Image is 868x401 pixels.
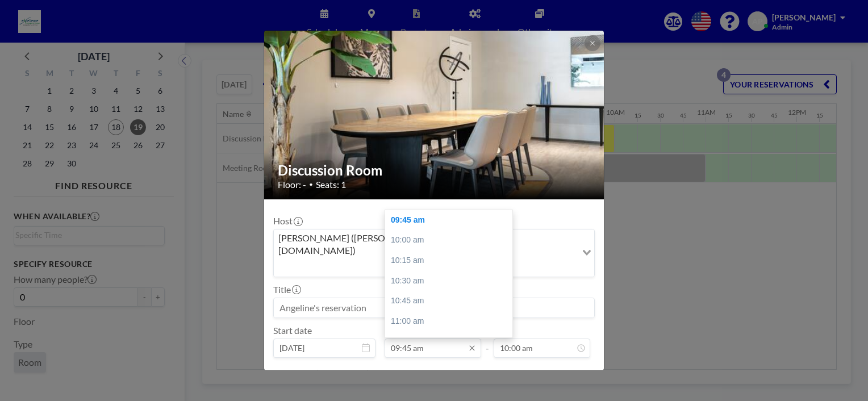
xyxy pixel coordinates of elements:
[274,298,594,318] input: Angeline's reservation
[276,232,574,257] span: [PERSON_NAME] ([PERSON_NAME][EMAIL_ADDRESS][DOMAIN_NAME])
[264,1,605,228] img: 537.jpg
[385,291,518,311] div: 10:45 am
[278,179,306,190] span: Floor: -
[385,210,518,231] div: 09:45 am
[273,215,302,227] label: Host
[385,271,518,291] div: 10:30 am
[486,329,489,354] span: -
[273,284,300,295] label: Title
[309,180,313,189] span: •
[385,311,518,332] div: 11:00 am
[286,368,370,379] label: Repeat (until [DATE])
[385,331,518,352] div: 11:15 am
[385,230,518,250] div: 10:00 am
[278,162,591,179] h2: Discussion Room
[316,179,346,190] span: Seats: 1
[385,250,518,271] div: 10:15 am
[274,229,594,277] div: Search for option
[273,325,312,336] label: Start date
[275,260,575,274] input: Search for option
